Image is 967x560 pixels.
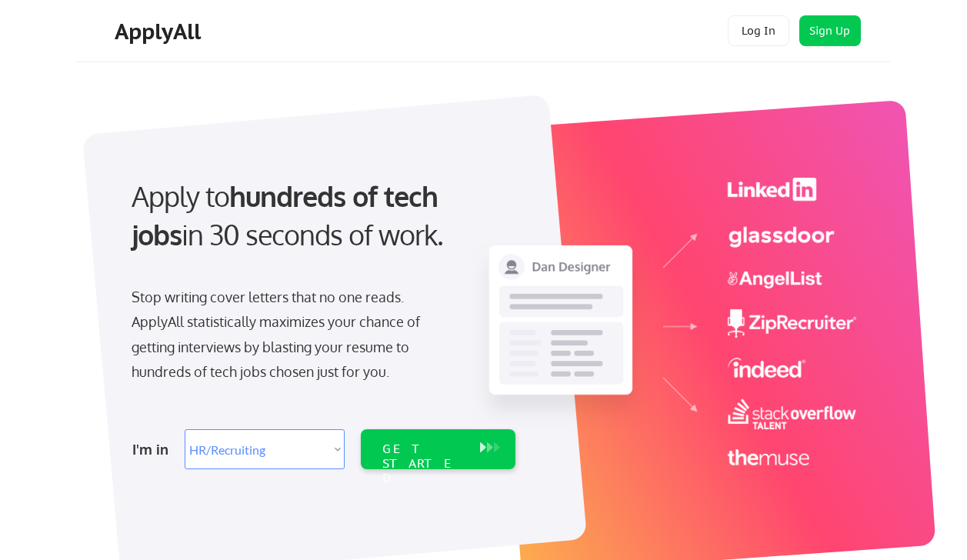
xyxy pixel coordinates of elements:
[115,18,205,45] div: ApplyAll
[799,15,861,46] button: Sign Up
[728,15,789,46] button: Log In
[132,177,509,255] div: Apply to in 30 seconds of work.
[132,437,175,462] div: I'm in
[382,442,465,486] div: GET STARTED
[132,285,448,385] div: Stop writing cover letters that no one reads. ApplyAll statistically maximizes your chance of get...
[132,178,445,252] strong: hundreds of tech jobs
